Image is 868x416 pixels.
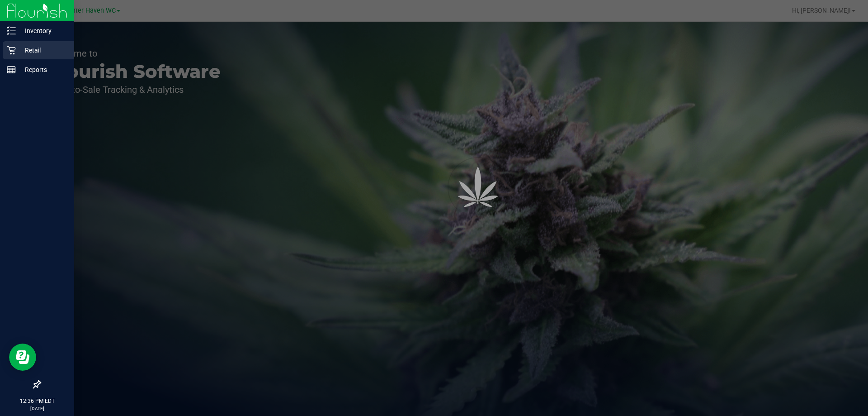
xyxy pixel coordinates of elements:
[7,65,16,74] inline-svg: Reports
[7,46,16,55] inline-svg: Retail
[7,26,16,35] inline-svg: Inventory
[16,64,70,75] p: Reports
[4,397,70,405] p: 12:36 PM EDT
[16,25,70,36] p: Inventory
[4,405,70,412] p: [DATE]
[16,45,70,56] p: Retail
[9,344,36,371] iframe: Resource center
